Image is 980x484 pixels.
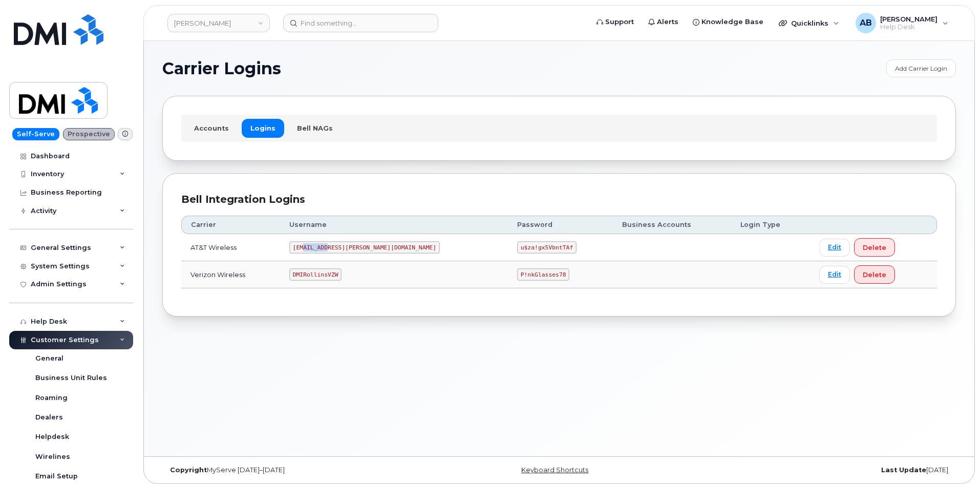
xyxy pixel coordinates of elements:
a: Edit [819,266,850,284]
span: Delete [863,270,886,280]
span: Carrier Logins [162,61,281,76]
th: Username [280,216,508,234]
a: Accounts [185,119,238,137]
code: u$za!gx5VbntTAf [517,241,577,254]
button: Delete [854,238,895,257]
a: Logins [242,119,284,137]
code: [EMAIL_ADDRESS][PERSON_NAME][DOMAIN_NAME] [289,241,440,254]
a: Edit [819,239,850,257]
th: Carrier [181,216,280,234]
div: MyServe [DATE]–[DATE] [162,466,427,474]
code: DMIRollinsVZW [289,268,342,281]
td: Verizon Wireless [181,261,280,288]
th: Login Type [731,216,810,234]
a: Keyboard Shortcuts [521,466,588,474]
a: Add Carrier Login [886,59,956,77]
a: Bell NAGs [288,119,342,137]
strong: Last Update [881,466,926,474]
div: [DATE] [691,466,956,474]
code: P!nkGlasses78 [517,268,569,281]
td: AT&T Wireless [181,234,280,261]
strong: Copyright [170,466,207,474]
th: Password [508,216,613,234]
button: Delete [854,265,895,284]
th: Business Accounts [613,216,731,234]
div: Bell Integration Logins [181,192,937,207]
span: Delete [863,243,886,252]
